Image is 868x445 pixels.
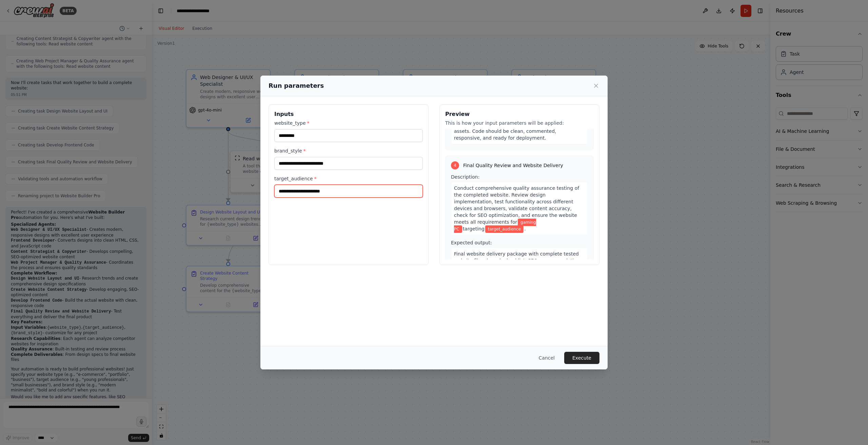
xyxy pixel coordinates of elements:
h2: Run parameters [269,81,324,90]
span: . [524,226,526,231]
span: targeting [463,226,485,231]
span: Variable: website_type [454,219,536,233]
span: Description: [451,174,479,180]
label: website_type [274,120,423,126]
div: 4 [451,161,459,169]
span: Variable: target_audience [485,225,524,233]
h3: Inputs [274,110,423,118]
label: brand_style [274,147,423,154]
button: Execute [564,352,599,364]
span: Final website delivery package with complete tested website files, launch checklist, SEO recommen... [454,251,584,277]
span: Conduct comprehensive quality assurance testing of the completed website. Review design implement... [454,185,579,225]
p: This is how your input parameters will be applied: [445,120,594,126]
h3: Preview [445,110,594,118]
span: Final Quality Review and Website Delivery [463,162,563,169]
label: target_audience [274,175,423,182]
span: Expected output: [451,240,492,245]
button: Cancel [533,352,560,364]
